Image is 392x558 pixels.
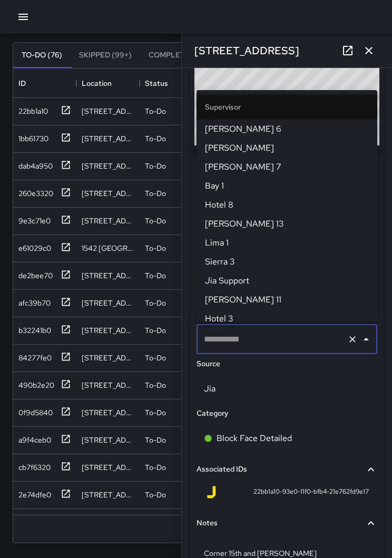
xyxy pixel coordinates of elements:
[145,68,168,98] div: Status
[13,43,71,68] button: To-Do (76)
[205,312,369,325] span: Hotel 3
[14,403,53,418] div: 0f9d5840
[14,184,53,199] div: 260e3320
[82,68,112,98] div: Location
[14,485,51,500] div: 2e74dfe0
[82,161,134,171] div: 475 8th Street
[14,211,51,226] div: 9e3c71e0
[205,199,369,211] span: Hotel 8
[145,353,166,363] p: To-Do
[140,68,205,98] div: Status
[197,94,377,120] li: Supervisor
[82,298,134,308] div: 1500 Broadway
[205,275,369,287] span: Jia Support
[14,348,52,363] div: 84277fe0
[14,266,53,281] div: de2bee70
[145,490,166,500] p: To-Do
[145,298,166,308] p: To-Do
[82,188,134,199] div: 419 12th Street
[82,435,134,445] div: 415 24th Street
[82,325,134,336] div: 505 17th Street
[14,376,54,390] div: 490b2e20
[76,68,140,98] div: Location
[197,511,377,535] div: Notes
[71,43,140,68] button: Skipped (99+)
[82,407,134,418] div: 449 23rd Street
[205,123,369,135] span: [PERSON_NAME] 6
[145,462,166,473] p: To-Do
[145,216,166,226] p: To-Do
[14,239,51,253] div: e61029c0
[82,462,134,473] div: 415 24th Street
[145,106,166,116] p: To-Do
[145,133,166,144] p: To-Do
[205,142,369,154] span: [PERSON_NAME]
[145,161,166,171] p: To-Do
[14,430,51,445] div: a9f4ceb0
[145,243,166,253] p: To-Do
[82,353,134,363] div: 1540 San Pablo Avenue
[205,180,369,192] span: Bay 1
[82,106,134,116] div: 1508 15th Street
[14,293,51,308] div: afc39b70
[205,237,369,249] span: Lima 1
[145,188,166,199] p: To-Do
[205,161,369,173] span: [PERSON_NAME] 7
[18,68,26,98] div: ID
[145,380,166,390] p: To-Do
[14,129,48,144] div: 1bb61730
[14,156,53,171] div: dab4a950
[14,513,54,527] div: 55093db0
[13,68,76,98] div: ID
[82,490,134,500] div: 102 Frank H. Ogawa Plaza
[82,133,134,144] div: 1637 Telegraph Avenue
[82,243,134,253] div: 1542 Broadway
[145,325,166,336] p: To-Do
[140,43,225,68] button: Completed (99+)
[14,458,51,473] div: cb7f6320
[145,270,166,281] p: To-Do
[205,218,369,230] span: [PERSON_NAME] 13
[145,435,166,445] p: To-Do
[82,270,134,281] div: 401 9th Street
[14,321,51,336] div: b32241b0
[205,256,369,268] span: Sierra 3
[145,407,166,418] p: To-Do
[14,102,48,116] div: 22bb1a10
[82,216,134,226] div: 146 Grand Avenue
[82,380,134,390] div: 300 17th Street
[197,517,218,529] h6: Notes
[205,293,369,306] span: [PERSON_NAME] 11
